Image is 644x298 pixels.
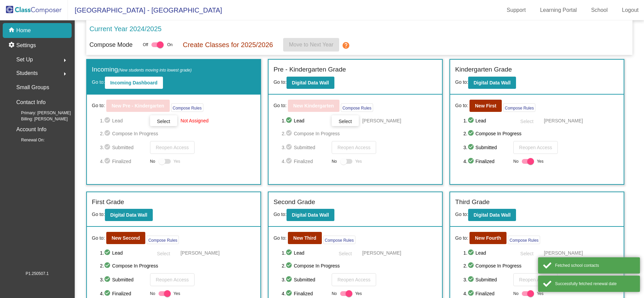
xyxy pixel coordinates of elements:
mat-icon: check_circle [104,157,112,165]
span: Off [143,42,148,48]
span: Select [520,251,534,256]
span: 3. Submitted [463,276,510,284]
div: Fetched school contacts [555,262,635,269]
span: Select [338,251,352,256]
mat-icon: check_circle [104,143,112,152]
span: Select [520,119,534,124]
span: No [513,158,518,164]
button: New Third [288,232,322,244]
span: Students [16,68,38,78]
label: Kindergarten Grade [455,65,512,75]
span: Not Assigned [181,117,209,124]
button: Select [150,247,177,258]
button: Reopen Access [513,273,558,286]
span: Go to: [92,212,105,217]
label: Third Grade [455,197,490,207]
button: Reopen Access [150,273,195,286]
a: School [586,5,613,16]
span: 1. Lead [463,249,510,257]
mat-icon: check_circle [286,157,294,165]
button: Digital Data Wall [468,209,516,221]
span: Go to: [92,102,105,109]
span: No [150,291,155,297]
span: [PERSON_NAME] [362,250,401,256]
b: New First [475,103,496,108]
button: Reopen Access [332,273,376,286]
span: 1. Lead [282,117,328,125]
span: Reopen Access [519,277,552,282]
span: Reopen Access [337,145,370,150]
button: New Fourth [470,232,507,244]
a: Learning Portal [535,5,583,16]
button: Reopen Access [150,141,195,154]
span: 3. Submitted [282,276,328,284]
mat-icon: check_circle [104,117,112,125]
span: Renewal On: [10,137,44,143]
span: 2. Compose In Progress [282,130,437,138]
button: Move to Next Year [283,38,339,52]
b: New Kindergarten [293,103,334,108]
span: Go to: [274,102,287,109]
span: 4. Finalized [100,157,147,165]
span: Go to: [274,79,287,85]
mat-icon: check_circle [104,130,112,138]
button: Digital Data Wall [105,209,153,221]
b: Digital Data Wall [292,212,329,218]
span: Go to: [455,102,468,109]
span: Reopen Access [156,277,189,282]
p: Contact Info [16,98,45,107]
mat-icon: check_circle [286,276,294,284]
button: Reopen Access [332,141,376,154]
button: Compose Rules [503,103,535,112]
button: Digital Data Wall [287,209,334,221]
button: Compose Rules [323,236,355,244]
mat-icon: check_circle [286,117,294,125]
span: 2. Compose In Progress [282,262,437,270]
span: 4. Finalized [463,157,510,165]
span: Move to Next Year [289,42,333,47]
b: New Second [112,235,140,241]
p: Account Info [16,125,47,134]
p: Create Classes for 2025/2026 [183,40,273,50]
span: Go to: [455,212,468,217]
span: [GEOGRAPHIC_DATA] - [GEOGRAPHIC_DATA] [68,5,222,16]
span: 2. Compose In Progress [463,130,619,138]
mat-icon: arrow_right [61,70,69,78]
span: Reopen Access [519,145,552,150]
span: (New students moving into lowest grade) [118,68,192,73]
button: Digital Data Wall [468,77,516,89]
button: Compose Rules [508,236,540,244]
label: Pre - Kindergarten Grade [274,65,346,75]
mat-icon: home [8,26,16,35]
span: Yes [537,290,544,298]
span: [PERSON_NAME] [544,250,583,256]
span: Billing: [PERSON_NAME] [10,116,68,122]
label: First Grade [92,197,124,207]
p: Current Year 2024/2025 [90,24,162,34]
span: 4. Finalized [463,290,510,298]
span: No [332,291,337,297]
mat-icon: check_circle [467,130,476,138]
mat-icon: check_circle [467,117,476,125]
b: New Third [293,235,316,241]
b: Digital Data Wall [474,80,511,85]
button: Select [513,247,540,258]
span: Go to: [455,235,468,242]
span: 2. Compose In Progress [100,130,255,138]
span: 1. Lead [282,249,328,257]
span: Reopen Access [156,145,189,150]
span: [PERSON_NAME] [544,117,583,124]
span: Select [157,119,170,124]
label: Incoming [92,65,192,75]
label: Second Grade [274,197,315,207]
b: Digital Data Wall [292,80,329,85]
p: Home [16,26,31,35]
button: Reopen Access [513,141,558,154]
button: New Pre - Kindergarten [106,100,170,112]
b: Digital Data Wall [110,212,147,218]
span: Set Up [16,55,33,64]
b: Incoming Dashboard [110,80,158,85]
mat-icon: check_circle [104,290,112,298]
button: Select [332,115,359,126]
span: Go to: [274,235,287,242]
